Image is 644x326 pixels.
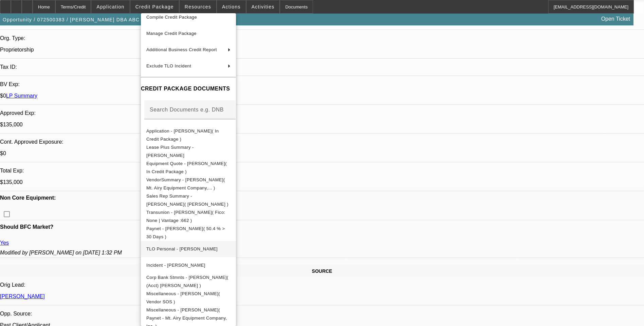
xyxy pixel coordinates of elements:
button: Sales Rep Summary - Ralph Donald Adkins Jr( Rahlfs, Thomas ) [141,192,236,208]
span: Paynet - [PERSON_NAME]( 50.4 % > 30 Days ) [146,226,225,239]
button: TLO Personal - Adkins, Ralph [141,241,236,257]
button: Miscellaneous - Ralph Donald Adkins Jr( Vendor SOS ) [141,290,236,306]
button: Incident - Adkins, Ralph [141,257,236,273]
span: Corp Bank Stmnts - [PERSON_NAME]( (Acct) [PERSON_NAME] ) [146,275,228,288]
span: Transunion - [PERSON_NAME]( Fico: None | Vantage :662 ) [146,210,225,223]
button: Equipment Quote - Ralph Donald Adkins Jr( In Credit Package ) [141,160,236,176]
button: Corp Bank Stmnts - Ralph Donald Adkins Jr( (Acct) Ralph Donald Adkins Jr ) [141,273,236,290]
span: TLO Personal - [PERSON_NAME] [146,246,218,251]
span: Equipment Quote - [PERSON_NAME]( In Credit Package ) [146,161,227,174]
span: Sales Rep Summary - [PERSON_NAME]( [PERSON_NAME] ) [146,193,228,207]
button: Lease Plus Summary - Ralph Donald Adkins Jr [141,143,236,160]
span: Lease Plus Summary - [PERSON_NAME] [146,145,194,158]
span: Exclude TLO Incident [146,63,191,68]
mat-label: Search Documents e.g. DNB [150,107,224,113]
span: Miscellaneous - [PERSON_NAME]( Vendor SOS ) [146,291,220,304]
button: Application - Ralph Donald Adkins Jr( In Credit Package ) [141,127,236,143]
button: Paynet - Ralph Donald Adkins Jr( 50.4 % > 30 Days ) [141,225,236,241]
span: Additional Business Credit Report [146,47,217,52]
button: Transunion - Adkins, Ralph( Fico: None | Vantage :662 ) [141,208,236,225]
span: Application - [PERSON_NAME]( In Credit Package ) [146,128,219,142]
span: Incident - [PERSON_NAME] [146,263,205,268]
h4: CREDIT PACKAGE DOCUMENTS [141,85,236,93]
span: Compile Credit Package [146,15,197,20]
button: VendorSummary - Ralph Donald Adkins Jr( Mt. Airy Equipment Company,... ) [141,176,236,192]
span: Manage Credit Package [146,31,197,36]
span: VendorSummary - [PERSON_NAME]( Mt. Airy Equipment Company,... ) [146,177,225,190]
